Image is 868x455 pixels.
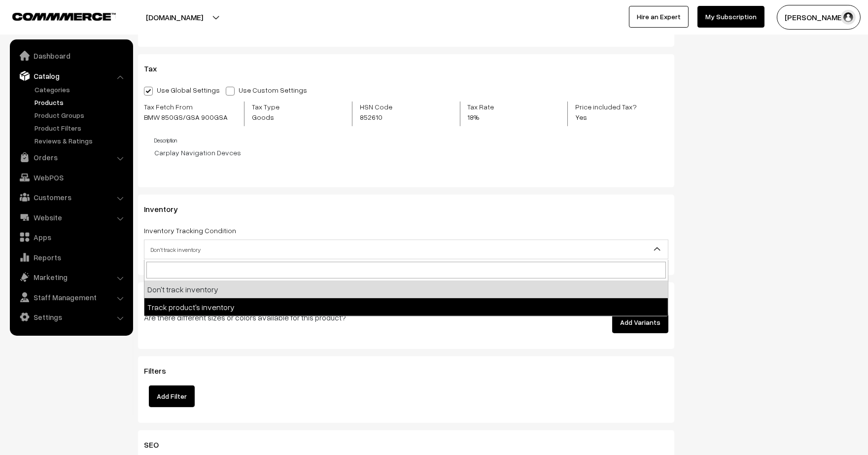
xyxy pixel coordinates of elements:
[144,225,236,236] label: Inventory Tracking Condition
[468,112,506,122] span: 18%
[12,268,130,286] a: Marketing
[629,6,689,28] a: Hire an Expert
[575,102,649,122] label: Price included Tax?
[12,209,130,226] a: Website
[777,5,861,30] button: [PERSON_NAME]
[12,47,130,65] a: Dashboard
[144,112,237,122] span: BMW 850GS/GSA 900GSA
[841,10,856,25] img: user
[144,366,178,376] span: Filters
[575,112,649,122] span: Yes
[468,102,506,122] label: Tax Rate
[144,312,489,323] p: Are there different sizes or colors available for this product?
[252,102,302,122] label: Tax Type
[32,136,130,146] a: Reviews & Ratings
[144,85,220,95] label: Use Global Settings
[12,308,130,326] a: Settings
[144,298,668,316] li: Track product's inventory
[12,13,116,20] img: COMMMERCE
[612,312,668,333] button: Add Variants
[12,10,99,22] a: COMMMERCE
[32,97,130,107] a: Products
[360,112,415,122] span: 852610
[144,204,190,214] span: Inventory
[154,137,668,143] h4: Description
[697,6,764,28] a: My Subscription
[12,169,130,186] a: WebPOS
[144,102,237,122] label: Tax Fetch From
[111,5,238,30] button: [DOMAIN_NAME]
[144,440,171,450] span: SEO
[32,110,130,120] a: Product Groups
[12,228,130,246] a: Apps
[149,385,195,407] button: Add Filter
[252,112,302,122] span: Goods
[32,123,130,133] a: Product Filters
[12,148,130,166] a: Orders
[144,280,668,298] li: Don't track inventory
[360,102,415,122] label: HSN Code
[226,85,312,95] label: Use Custom Settings
[144,241,668,258] span: Don't track inventory
[12,248,130,266] a: Reports
[12,67,130,85] a: Catalog
[32,84,130,95] a: Categories
[144,240,668,259] span: Don't track inventory
[12,288,130,306] a: Staff Management
[154,147,668,158] p: Carplay Navigation Devces
[12,188,130,206] a: Customers
[144,64,169,73] span: Tax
